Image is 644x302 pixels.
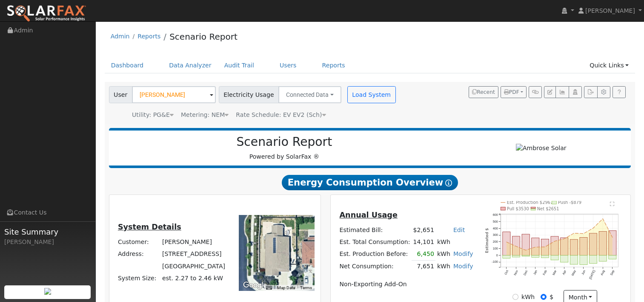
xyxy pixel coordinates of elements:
div: Metering: NEM [181,110,229,119]
a: Data Analyzer [163,58,218,73]
button: Edit User [544,86,556,98]
a: Users [273,58,303,73]
circle: onclick="" [525,250,527,251]
img: SolarFax [6,5,86,23]
span: Energy Consumption Overview [282,175,458,190]
span: Alias: H2EV2AN [236,111,326,118]
text: Estimated $ [485,228,489,253]
text:  [610,201,615,206]
i: Show Help [445,180,452,186]
text: 300 [492,233,498,237]
span: Electricity Usage [219,86,279,103]
button: Connected Data [278,86,341,103]
circle: onclick="" [573,232,575,234]
circle: onclick="" [535,247,536,248]
text: Feb [542,270,547,276]
td: [GEOGRAPHIC_DATA] [161,260,227,272]
rect: onclick="" [532,256,539,258]
button: Keyboard shortcuts [266,285,272,291]
rect: onclick="" [503,256,510,258]
text: Pull $3530 [507,206,529,211]
rect: onclick="" [551,236,558,255]
circle: onclick="" [602,218,604,219]
td: 7,651 [412,260,435,273]
rect: onclick="" [561,238,568,255]
button: Load System [347,86,396,103]
button: PDF [501,86,527,98]
u: System Details [118,223,181,231]
span: [PERSON_NAME] [585,7,635,14]
rect: onclick="" [599,256,607,261]
circle: onclick="" [564,238,565,240]
circle: onclick="" [554,241,555,242]
circle: onclick="" [544,247,546,248]
a: Dashboard [105,58,150,73]
circle: onclick="" [583,233,584,234]
td: Net Consumption: [338,260,412,273]
img: Ambrose Solar [516,144,567,153]
input: $ [541,294,547,300]
a: Modify [453,263,473,270]
text: Est. Production $2967 [507,200,553,205]
text: Aug [600,270,606,276]
a: Modify [453,250,473,257]
text: Sep [610,270,615,276]
button: Recent [469,86,498,98]
td: Estimated Bill: [338,224,412,236]
button: Multi-Series Graph [555,86,569,98]
rect: onclick="" [512,256,520,257]
rect: onclick="" [590,256,597,264]
text: Nov [513,270,519,276]
td: kWh [435,260,452,273]
circle: onclick="" [592,227,594,229]
td: Non-Exporting Add-On [338,279,475,290]
td: [PERSON_NAME] [161,236,227,248]
rect: onclick="" [580,256,587,265]
text: 0 [496,253,498,257]
text: Apr [561,269,567,276]
div: [PERSON_NAME] [4,238,91,247]
rect: onclick="" [590,233,597,256]
rect: onclick="" [541,256,549,258]
rect: onclick="" [580,238,587,256]
td: System Size [161,272,227,284]
button: Export Interval Data [584,86,597,98]
a: Reports [316,58,352,73]
circle: onclick="" [612,237,613,238]
rect: onclick="" [609,256,616,259]
span: User [109,86,132,103]
a: Help Link [613,86,626,98]
text: 200 [492,240,498,244]
div: Utility: PG&E [132,110,174,119]
rect: onclick="" [609,231,616,256]
text: Net $2651 [537,206,559,211]
text: 500 [492,220,498,224]
label: kWh [521,293,535,302]
text: [DATE] [588,270,596,280]
a: Scenario Report [169,32,238,42]
button: Login As [569,86,582,98]
a: Audit Trail [218,58,260,73]
td: kWh [435,236,475,248]
input: Select a User [132,86,216,103]
circle: onclick="" [515,246,517,247]
td: Address: [116,248,160,260]
rect: onclick="" [570,256,578,264]
circle: onclick="" [506,241,507,243]
div: Powered by SolarFax ® [113,135,456,161]
td: [STREET_ADDRESS] [161,248,227,260]
img: Google [241,280,269,291]
rect: onclick="" [512,236,520,256]
rect: onclick="" [503,232,510,256]
text: -100 [492,260,498,264]
rect: onclick="" [570,239,578,255]
button: Generate Report Link [529,86,542,98]
a: Reports [137,33,160,40]
td: 14,101 [412,236,435,248]
text: 100 [492,247,498,250]
text: Mar [552,269,558,276]
button: Map Data [277,285,295,291]
a: Terms (opens in new tab) [300,285,312,290]
text: Jan [532,270,538,276]
text: Push -$879 [558,200,581,205]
